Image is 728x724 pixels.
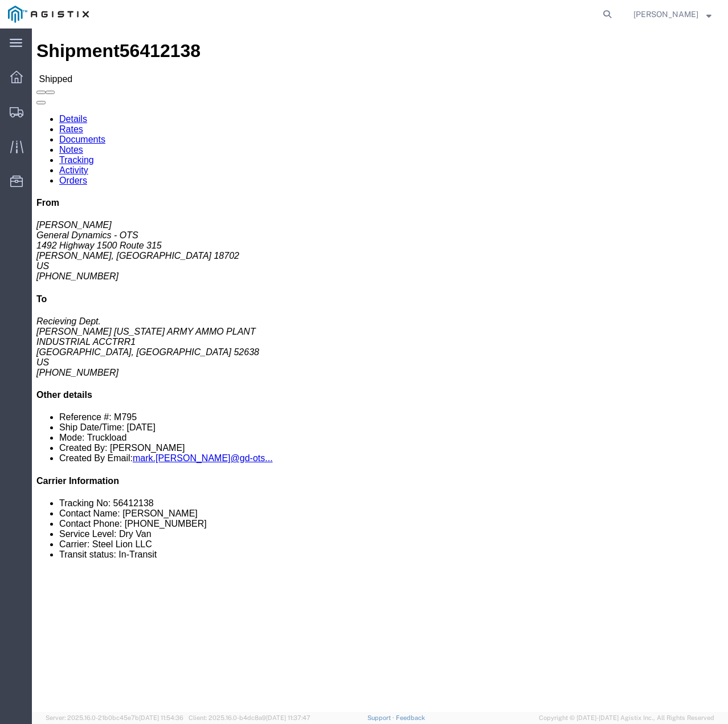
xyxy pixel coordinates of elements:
span: [DATE] 11:54:36 [139,714,183,721]
span: [DATE] 11:37:47 [266,714,310,721]
a: Support [367,714,396,721]
span: Server: 2025.16.0-21b0bc45e7b [46,714,183,721]
a: Feedback [396,714,425,721]
span: Copyright © [DATE]-[DATE] Agistix Inc., All Rights Reserved [539,713,714,723]
span: Eric Timmerman [633,8,698,21]
button: [PERSON_NAME] [633,7,712,21]
span: Client: 2025.16.0-b4dc8a9 [189,714,310,721]
iframe: FS Legacy Container [32,29,728,712]
img: logo [8,6,89,23]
